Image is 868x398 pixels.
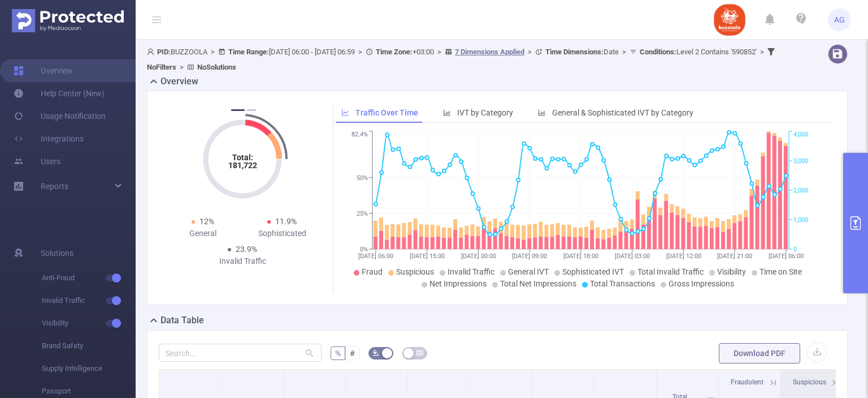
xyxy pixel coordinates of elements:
span: > [355,48,366,56]
span: Net Impressions [429,279,487,288]
span: Fraud [362,267,383,276]
tspan: [DATE] 09:00 [512,253,547,260]
b: PID: [157,48,171,56]
h2: Overview [160,75,198,88]
tspan: 2,000 [793,187,808,194]
span: Visibility [717,267,746,276]
h2: Data Table [160,314,204,327]
span: AG [834,8,845,31]
span: Fraudulent [731,378,763,386]
span: General IVT [508,267,549,276]
tspan: [DATE] 18:00 [563,253,598,260]
span: Gross Impressions [669,279,734,288]
i: icon: bar-chart [538,109,546,117]
span: Sophisticated IVT [562,267,624,276]
i: icon: bg-colors [372,349,379,356]
span: # [350,349,355,358]
button: Download PDF [719,343,800,363]
span: Time on Site [759,267,802,276]
button: 1 [231,109,245,111]
tspan: [DATE] 21:00 [717,253,752,260]
span: Anti-Fraud [42,267,136,289]
tspan: [DATE] 06:00 [769,253,804,260]
span: % [335,349,341,358]
i: icon: user [147,48,157,55]
span: Level 2 Contains '590852' [640,48,757,56]
tspan: 1,000 [793,216,808,224]
span: Total Net Impressions [500,279,576,288]
b: Time Range: [228,48,269,56]
img: Protected Media [12,9,124,32]
span: > [619,48,630,56]
b: Time Dimensions : [545,48,604,56]
span: Suspicious [396,267,434,276]
tspan: 0 [793,246,797,253]
i: icon: table [416,349,423,356]
b: No Filters [147,63,176,71]
span: 23.9% [236,245,257,254]
tspan: 181,722 [228,161,257,170]
input: Search... [159,344,322,362]
span: Date [545,48,619,56]
span: > [524,48,535,56]
i: icon: line-chart [341,109,349,117]
span: Invalid Traffic [42,289,136,312]
span: Traffic Over Time [355,108,418,117]
span: General & Sophisticated IVT by Category [552,108,693,117]
tspan: [DATE] 03:00 [614,253,649,260]
a: Users [14,150,60,173]
tspan: 50% [357,174,368,182]
span: Total Transactions [590,279,655,288]
tspan: 3,000 [793,157,808,165]
a: Help Center (New) [14,82,105,105]
b: Time Zone: [376,48,413,56]
span: Brand Safety [42,335,136,357]
span: > [434,48,445,56]
span: > [176,63,187,71]
tspan: 82.4% [351,131,368,139]
a: Integrations [14,127,84,150]
tspan: 25% [357,210,368,217]
span: > [207,48,218,56]
tspan: Total: [232,153,253,162]
span: BUZZOOLA [DATE] 06:00 - [DATE] 06:59 +03:00 [147,48,778,71]
div: General [163,228,242,239]
span: Supply Intelligence [42,357,136,380]
tspan: [DATE] 00:00 [461,253,496,260]
tspan: 0% [360,246,368,253]
span: IVT by Category [457,108,513,117]
tspan: 4,000 [793,131,808,139]
span: Invalid Traffic [448,267,494,276]
span: Suspicious [793,378,826,386]
button: 2 [247,109,256,111]
span: 12% [199,217,214,226]
span: > [757,48,767,56]
a: Overview [14,59,73,82]
span: 11.9% [275,217,297,226]
u: 7 Dimensions Applied [455,48,524,56]
div: Invalid Traffic [203,255,282,267]
span: Reports [41,182,68,191]
i: icon: bar-chart [443,109,451,117]
tspan: [DATE] 12:00 [666,253,701,260]
b: Conditions : [640,48,676,56]
div: Sophisticated [242,228,322,239]
b: No Solutions [197,63,236,71]
span: Total Invalid Traffic [637,267,704,276]
span: Solutions [41,242,73,264]
a: Usage Notification [14,105,106,127]
tspan: [DATE] 15:00 [409,253,444,260]
tspan: [DATE] 06:00 [358,253,393,260]
a: Reports [41,175,68,198]
span: Visibility [42,312,136,335]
